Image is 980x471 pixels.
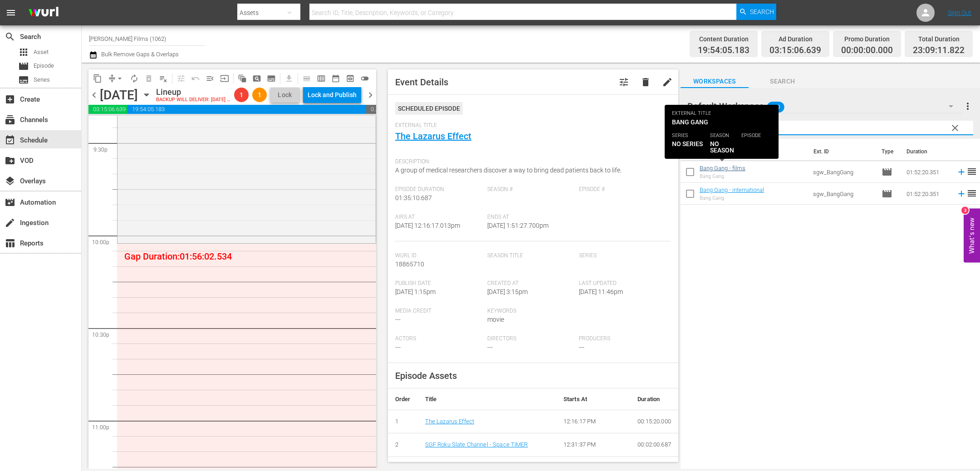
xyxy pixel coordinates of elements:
[425,441,528,448] a: SGF Roku Slate Channel - Space TIMER
[270,88,299,103] button: Lock
[267,74,276,83] span: subtitles_outlined
[964,209,980,263] button: Open Feedback Widget
[395,316,401,323] span: ---
[314,71,328,86] span: Week Calendar View
[808,139,876,164] th: Ext. ID
[700,186,764,193] a: Bang Gang - international
[809,161,878,183] td: sgw_BangGang
[962,101,973,112] span: more_vert
[395,186,483,193] span: Episode Duration
[90,71,105,86] span: Copy Lineup
[395,370,457,381] span: Episode Assets
[882,188,892,199] span: Episode
[395,122,666,129] span: External Title
[579,343,584,351] span: ---
[948,9,971,16] a: Sign Out
[279,69,296,87] span: Download as CSV
[18,47,29,58] span: Asset
[487,214,575,221] span: Ends At
[698,33,750,45] div: Content Duration
[640,77,651,88] span: delete
[22,2,65,24] img: ans4CAIJ8jUAAAAAAAAAAAAAAAAAAAAAAAAgQb4GAAAAAAAAAAAAAAAAAAAAAAAAJMjXAAAAAAAAAAAAAAAAAAAAAAAAgAT5G...
[630,388,678,410] th: Duration
[206,74,215,83] span: menu_open
[579,280,666,287] span: Last Updated
[395,308,483,315] span: Media Credit
[556,388,630,410] th: Starts At
[395,335,483,343] span: Actors
[5,238,15,249] span: Reports
[630,433,678,457] td: 00:02:00.687
[487,343,493,351] span: ---
[749,76,817,87] span: Search
[127,105,366,114] span: 19:54:05.183
[127,71,142,86] span: Loop Content
[108,74,117,83] span: compress
[913,45,965,56] span: 23:09:11.822
[769,33,821,45] div: Ad Duration
[687,93,962,119] div: Default Workspace
[903,183,953,205] td: 01:52:20.351
[274,90,296,100] span: Lock
[961,207,969,214] div: 3
[395,343,401,351] span: ---
[365,89,376,101] span: chevron_right
[487,288,528,295] span: [DATE] 3:15pm
[618,77,629,88] span: Customize Event
[395,194,432,201] span: 01:35:10.687
[366,105,376,114] span: 00:50:48.178
[630,410,678,433] td: 00:15:20.000
[962,95,973,117] button: more_vert
[487,252,575,260] span: Season Title
[328,71,343,86] span: Month Calendar View
[156,97,230,103] div: BACKUP WILL DELIVER: [DATE] 1a (local)
[395,280,483,287] span: Publish Date
[358,71,372,86] span: 24 hours Lineup View is OFF
[556,410,630,433] td: 12:16:17 PM
[487,316,504,323] span: movie
[395,214,483,221] span: Airs At
[5,7,16,18] span: menu
[579,335,666,343] span: Producers
[388,410,418,433] td: 1
[395,167,622,174] span: A group of medical researchers discover a way to bring dead patients back to life.
[115,74,124,83] span: arrow_drop_down
[100,88,138,103] div: [DATE]
[331,74,340,83] span: date_range_outlined
[34,61,54,70] span: Episode
[296,69,314,87] span: Day Calendar View
[750,4,774,20] span: Search
[5,197,15,208] span: Automation
[657,71,678,93] button: edit
[5,31,15,42] span: Search
[903,161,953,183] td: 01:52:20.351
[901,139,955,164] th: Duration
[635,71,657,93] button: delete
[698,45,750,56] span: 19:54:05.183
[681,76,749,87] span: Workspaces
[395,102,463,115] div: Scheduled Episode
[579,252,666,260] span: Series
[18,74,29,85] span: Series
[966,166,977,177] span: reorder
[130,74,139,83] span: autorenew_outlined
[395,131,471,142] a: The Lazarus Effect
[34,48,49,57] span: Asset
[418,388,556,410] th: Title
[487,280,575,287] span: Created At
[303,87,361,103] button: Lock and Publish
[159,74,168,83] span: playlist_remove_outlined
[395,288,436,295] span: [DATE] 1:15pm
[882,167,892,177] span: Episode
[88,89,100,101] span: chevron_left
[252,91,267,98] span: 1
[100,51,179,58] span: Bulk Remove Gaps & Overlaps
[876,139,901,164] th: Type
[579,186,666,193] span: Episode #
[360,74,369,83] span: toggle_off
[841,33,893,45] div: Promo Duration
[395,260,424,268] span: 18865710
[700,165,745,172] a: Bang Gang - films
[395,222,460,229] span: [DATE] 12:16:17.013pm
[346,74,355,83] span: preview_outlined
